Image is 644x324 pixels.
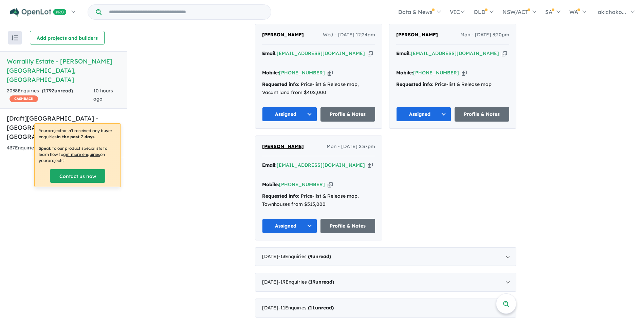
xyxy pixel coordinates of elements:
[10,8,67,17] img: Openlot PRO Logo White
[396,70,413,76] strong: Mobile:
[308,279,334,285] strong: ( unread)
[57,134,95,139] b: in the past 7 days.
[455,107,510,122] a: Profile & Notes
[368,162,373,169] button: Copy
[411,50,499,56] a: [EMAIL_ADDRESS][DOMAIN_NAME]
[255,299,516,318] div: [DATE]
[598,8,626,15] span: akichako...
[310,305,315,311] span: 11
[320,107,375,122] a: Profile & Notes
[413,70,459,76] a: [PHONE_NUMBER]
[328,181,333,188] button: Copy
[396,80,509,89] div: Price-list & Release map
[396,81,434,87] strong: Requested info:
[396,107,451,122] button: Assigned
[396,32,438,38] span: [PERSON_NAME]
[327,143,375,151] span: Mon - [DATE] 2:37pm
[262,32,304,38] span: [PERSON_NAME]
[262,50,277,56] strong: Email:
[262,143,304,149] span: [PERSON_NAME]
[278,279,334,285] span: - 19 Enquir ies
[308,305,334,311] strong: ( unread)
[262,192,375,209] div: Price-list & Release map, Townhouses from $515,000
[7,144,100,152] div: 437 Enquir ies
[262,31,304,39] a: [PERSON_NAME]
[368,50,373,57] button: Copy
[50,169,105,183] a: Contact us now
[7,57,120,84] h5: Warralily Estate - [PERSON_NAME][GEOGRAPHIC_DATA] , [GEOGRAPHIC_DATA]
[63,152,100,157] u: get more enquiries
[262,193,299,199] strong: Requested info:
[310,253,312,259] span: 9
[328,69,333,76] button: Copy
[30,31,105,44] button: Add projects and builders
[323,31,375,39] span: Wed - [DATE] 12:24am
[277,162,365,168] a: [EMAIL_ADDRESS][DOMAIN_NAME]
[262,219,317,233] button: Assigned
[278,253,331,259] span: - 13 Enquir ies
[12,35,18,40] img: sort.svg
[308,253,331,259] strong: ( unread)
[103,5,270,19] input: Try estate name, suburb, builder or developer
[279,181,325,187] a: [PHONE_NUMBER]
[7,114,120,141] h5: [Draft] [GEOGRAPHIC_DATA] - [GEOGRAPHIC_DATA] , [GEOGRAPHIC_DATA]
[262,81,299,87] strong: Requested info:
[39,145,116,164] p: Speak to our product specialists to learn how to on your projects !
[262,143,304,151] a: [PERSON_NAME]
[43,88,54,94] span: 1792
[42,88,73,94] strong: ( unread)
[255,273,516,292] div: [DATE]
[93,88,113,102] span: 10 hours ago
[502,50,507,57] button: Copy
[7,87,93,103] div: 2038 Enquir ies
[462,69,467,76] button: Copy
[262,107,317,122] button: Assigned
[262,162,277,168] strong: Email:
[255,247,516,266] div: [DATE]
[460,31,509,39] span: Mon - [DATE] 3:20pm
[278,305,334,311] span: - 11 Enquir ies
[320,219,375,233] a: Profile & Notes
[277,50,365,56] a: [EMAIL_ADDRESS][DOMAIN_NAME]
[310,279,315,285] span: 19
[10,95,38,102] span: CASHBACK
[39,128,116,140] p: Your project hasn't received any buyer enquiries
[396,50,411,56] strong: Email:
[396,31,438,39] a: [PERSON_NAME]
[262,80,375,97] div: Price-list & Release map, Vacant land from $402,000
[279,70,325,76] a: [PHONE_NUMBER]
[262,181,279,187] strong: Mobile:
[262,70,279,76] strong: Mobile:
